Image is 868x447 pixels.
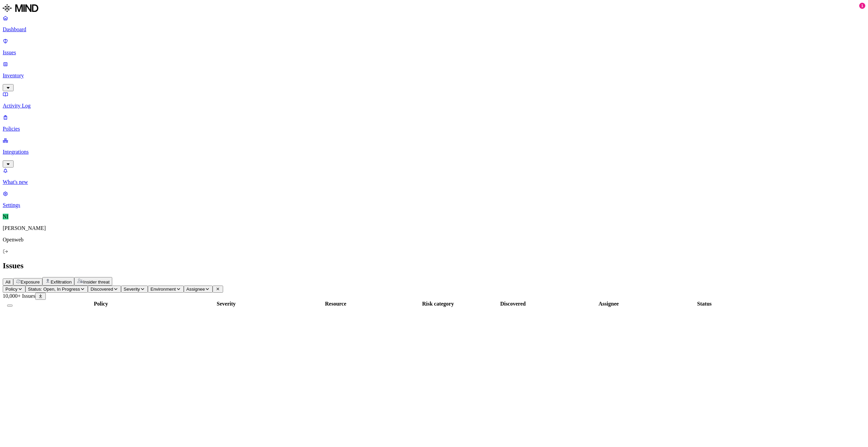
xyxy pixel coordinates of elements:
div: Assignee [555,301,663,307]
a: Activity Log [3,91,865,109]
span: Assignee [186,287,205,292]
a: Settings [3,191,865,208]
p: Integrations [3,149,865,155]
span: 10,000+ Issues [3,293,35,299]
span: Discovered [91,287,113,292]
a: Inventory [3,61,865,90]
a: Issues [3,38,865,56]
p: Settings [3,202,865,208]
span: NI [3,214,8,219]
span: Policy [5,287,18,292]
a: Dashboard [3,15,865,33]
span: Status: Open, In Progress [28,287,80,292]
img: MIND [3,3,38,14]
p: Openweb [3,237,865,243]
a: MIND [3,3,865,15]
p: Issues [3,50,865,56]
h2: Issues [3,261,865,270]
div: Discovered [473,301,553,307]
div: Resource [268,301,403,307]
p: Inventory [3,73,865,79]
div: Risk category [405,301,471,307]
button: Select all [7,305,13,307]
a: Policies [3,114,865,132]
div: Severity [186,301,267,307]
span: All [5,279,11,285]
span: Exposure [21,279,40,285]
div: Status [664,301,745,307]
span: Severity [124,287,140,292]
p: Policies [3,126,865,132]
p: Dashboard [3,26,865,33]
a: Integrations [3,137,865,167]
div: Policy [17,301,184,307]
a: What's new [3,168,865,185]
span: Exfiltration [51,279,72,285]
span: Insider threat [83,279,110,285]
p: Activity Log [3,103,865,109]
span: Environment [151,287,176,292]
div: 1 [859,3,865,9]
p: What's new [3,179,865,185]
